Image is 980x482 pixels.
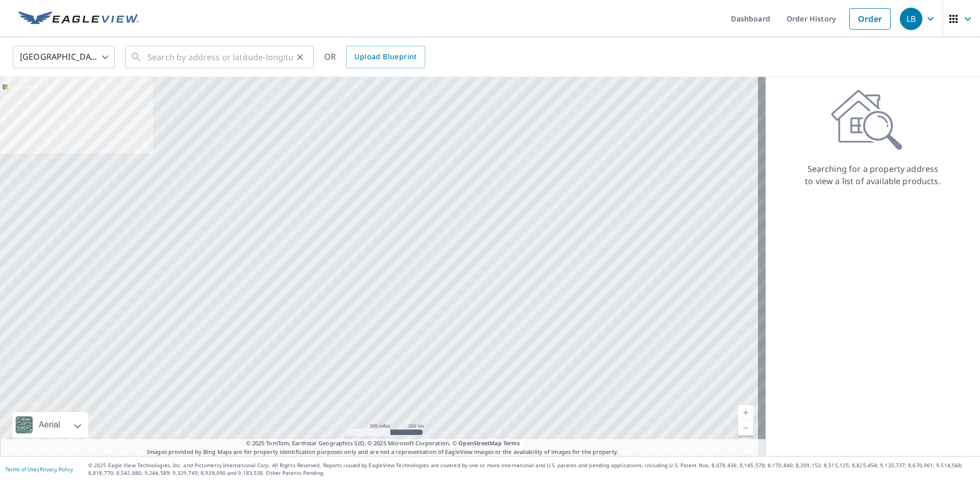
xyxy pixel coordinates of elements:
span: Upload Blueprint [354,50,416,63]
img: EV Logo [18,11,139,27]
a: Order [849,8,891,30]
a: Terms [503,439,520,447]
button: Clear [293,50,307,64]
a: Privacy Policy [40,466,73,473]
a: Current Level 5, Zoom Out [738,420,753,436]
a: Current Level 5, Zoom In [738,405,753,420]
input: Search by address or latitude-longitude [148,43,293,71]
a: OpenStreetMap [458,439,501,447]
div: LB [900,8,922,30]
div: Aerial [12,412,88,438]
div: OR [324,46,425,68]
p: Searching for a property address to view a list of available products. [804,163,941,187]
p: | [5,466,73,472]
span: © 2025 TomTom, Earthstar Geographics SIO, © 2025 Microsoft Corporation, © [246,439,520,448]
p: © 2025 Eagle View Technologies, Inc. and Pictometry International Corp. All Rights Reserved. Repo... [88,462,975,477]
a: Terms of Use [5,466,37,473]
div: [GEOGRAPHIC_DATA] [13,43,115,71]
div: Aerial [36,412,63,438]
a: Upload Blueprint [346,46,425,68]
